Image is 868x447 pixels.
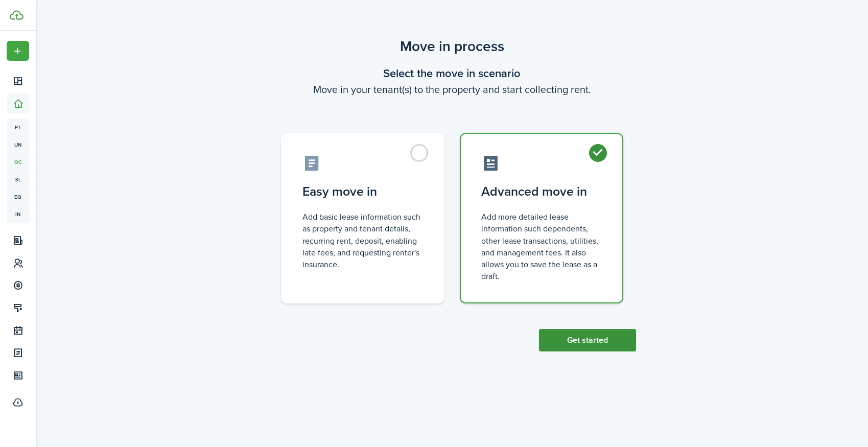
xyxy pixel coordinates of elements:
[481,211,602,282] control-radio-card-description: Add more detailed lease information such dependents, other lease transactions, utilities, and man...
[7,188,29,205] a: eq
[268,82,636,97] wizard-step-header-description: Move in your tenant(s) to the property and start collecting rent.
[7,41,29,61] button: Open menu
[539,329,636,351] button: Get started
[7,119,29,136] a: pt
[7,205,29,223] a: in
[7,136,29,153] a: un
[302,182,423,201] control-radio-card-title: Easy move in
[481,182,602,201] control-radio-card-title: Advanced move in
[268,65,636,82] wizard-step-header-title: Select the move in scenario
[7,153,29,171] a: oc
[10,10,24,20] img: TenantCloud
[7,171,29,188] a: kl
[268,36,636,57] scenario-title: Move in process
[302,211,423,270] control-radio-card-description: Add basic lease information such as property and tenant details, recurring rent, deposit, enablin...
